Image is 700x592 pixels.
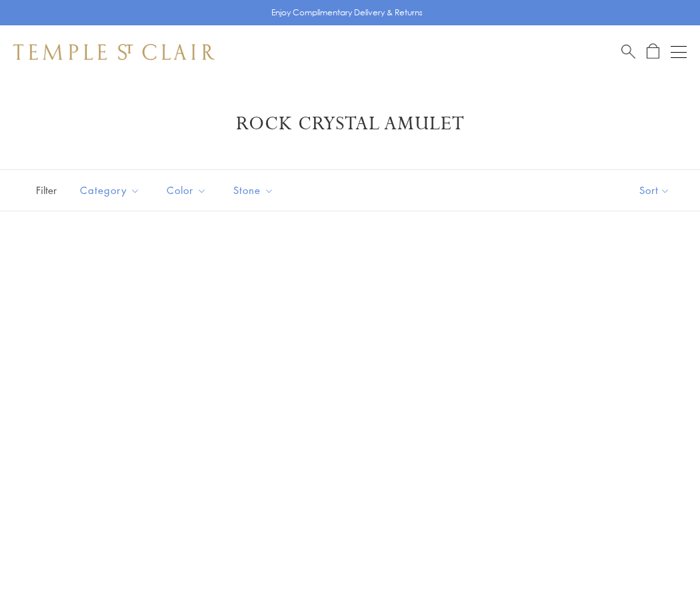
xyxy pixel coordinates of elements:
[609,170,700,211] button: Show sort by
[621,43,635,60] a: Search
[33,112,667,136] h1: Rock Crystal Amulet
[70,175,150,205] button: Category
[671,44,687,60] button: Open navigation
[227,182,284,199] span: Stone
[13,44,215,60] img: Temple St. Clair
[160,182,217,199] span: Color
[73,182,150,199] span: Category
[157,175,217,205] button: Color
[271,6,423,19] p: Enjoy Complimentary Delivery & Returns
[647,43,659,60] a: Open Shopping Bag
[223,175,284,205] button: Stone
